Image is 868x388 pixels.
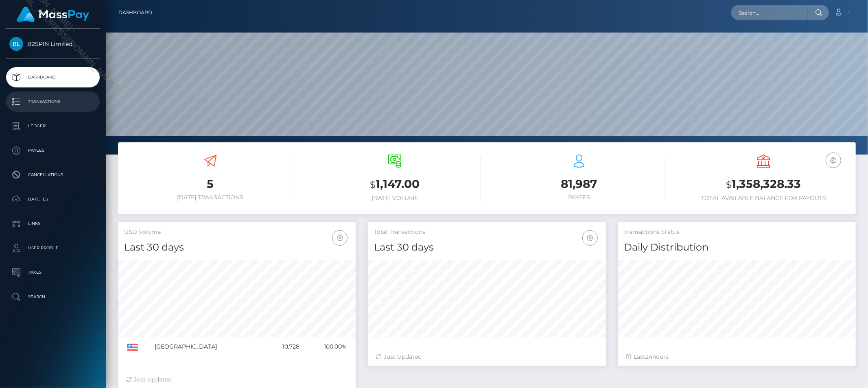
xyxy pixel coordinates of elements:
[124,240,350,255] h4: Last 30 days
[265,338,302,356] td: 10,728
[726,179,732,190] small: $
[9,193,96,205] p: Batches
[6,116,100,136] a: Ledger
[118,4,152,21] a: Dashboard
[376,353,597,361] div: Just Updated
[370,179,376,190] small: $
[124,176,296,192] h3: 5
[9,144,96,157] p: Payees
[6,40,100,48] span: B2SPIN Limited
[6,262,100,283] a: Taxes
[646,353,653,360] span: 24
[302,338,350,356] td: 100.00%
[624,228,850,236] h5: Transactions Status
[6,238,100,258] a: User Profile
[9,218,96,230] p: Links
[9,291,96,303] p: Search
[678,176,850,193] h3: 1,358,328.33
[374,228,599,236] h5: Total Transactions
[9,37,23,51] img: B2SPIN Limited
[6,67,100,87] a: Dashboard
[308,195,481,202] h6: [DATE] Volume
[9,169,96,181] p: Cancellations
[6,92,100,112] a: Transactions
[624,240,850,255] h4: Daily Distribution
[9,120,96,132] p: Ledger
[9,242,96,254] p: User Profile
[626,353,848,361] div: Last hours
[6,287,100,307] a: Search
[127,344,138,351] img: US.png
[6,165,100,185] a: Cancellations
[6,214,100,234] a: Links
[126,375,348,384] div: Just Updated
[678,195,850,202] h6: Total Available Balance for Payouts
[124,228,350,236] h5: USD Volume
[6,189,100,209] a: Batches
[124,194,296,201] h6: [DATE] Transactions
[152,338,265,356] td: [GEOGRAPHIC_DATA]
[9,96,96,108] p: Transactions
[9,71,96,83] p: Dashboard
[9,266,96,279] p: Taxes
[374,240,599,255] h4: Last 30 days
[493,194,665,201] h6: Payees
[308,176,481,193] h3: 1,147.00
[493,176,665,192] h3: 81,987
[731,5,808,20] input: Search...
[6,140,100,161] a: Payees
[17,7,89,22] img: MassPay Logo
